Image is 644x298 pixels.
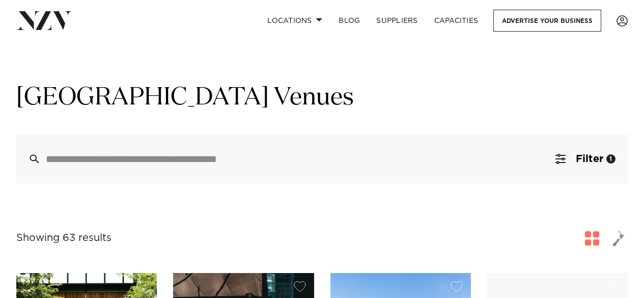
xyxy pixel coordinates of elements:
a: Advertise your business [493,10,601,32]
img: nzv-logo.png [16,11,72,30]
span: Filter [576,154,603,164]
a: Capacities [426,10,487,32]
button: Filter1 [543,134,628,183]
div: 1 [606,154,615,164]
h1: [GEOGRAPHIC_DATA] Venues [16,82,628,114]
a: BLOG [330,10,368,32]
div: Showing 63 results [16,230,111,246]
a: Locations [259,10,330,32]
a: SUPPLIERS [368,10,426,32]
